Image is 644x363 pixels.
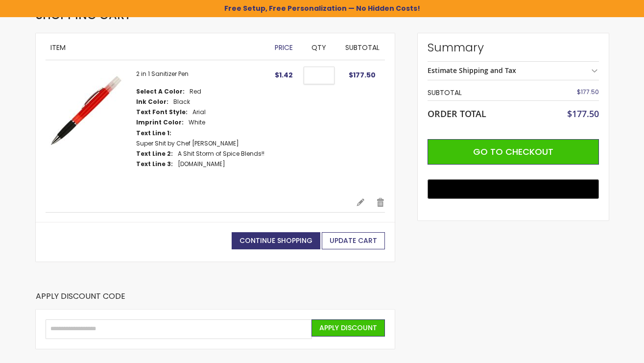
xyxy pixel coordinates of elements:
[178,150,264,158] dd: A Shit Storm of Spice Blends!!
[136,160,173,168] dt: Text Line 3
[136,88,185,96] dt: Select A Color
[473,145,553,158] span: Go to Checkout
[330,236,377,245] span: Update Cart
[46,70,126,151] img: 2 in 1 Sanitizer Pen-Red
[428,40,599,55] strong: Summary
[322,232,385,249] button: Update Cart
[428,139,599,165] button: Go to Checkout
[136,150,173,158] dt: Text Line 2
[311,43,326,52] span: Qty
[136,70,189,78] a: 2 in 1 Sanitizer Pen
[136,119,184,126] dt: Imprint Color
[178,160,225,168] dd: [DOMAIN_NAME]
[136,129,171,137] dt: Text Line 1
[428,85,542,100] th: Subtotal
[577,88,599,96] span: $177.50
[275,43,293,52] span: Price
[428,66,516,75] strong: Estimate Shipping and Tax
[319,323,377,333] span: Apply Discount
[192,108,206,116] dd: Arial
[50,43,66,52] span: Item
[428,179,599,199] button: Buy with GPay
[190,88,201,96] dd: Red
[428,106,486,120] strong: Order Total
[563,337,644,363] iframe: Google Customer Reviews
[136,140,239,147] dd: Super Shit by Chef [PERSON_NAME]
[46,70,136,188] a: 2 in 1 Sanitizer Pen-Red
[349,70,376,80] span: $177.50
[275,70,293,80] span: $1.42
[239,236,312,245] span: Continue Shopping
[189,119,205,126] dd: White
[173,98,190,106] dd: Black
[136,98,168,106] dt: Ink Color
[232,232,320,249] a: Continue Shopping
[136,108,188,116] dt: Text Font Style
[36,291,125,309] strong: Apply Discount Code
[345,43,380,52] span: Subtotal
[567,108,599,120] span: $177.50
